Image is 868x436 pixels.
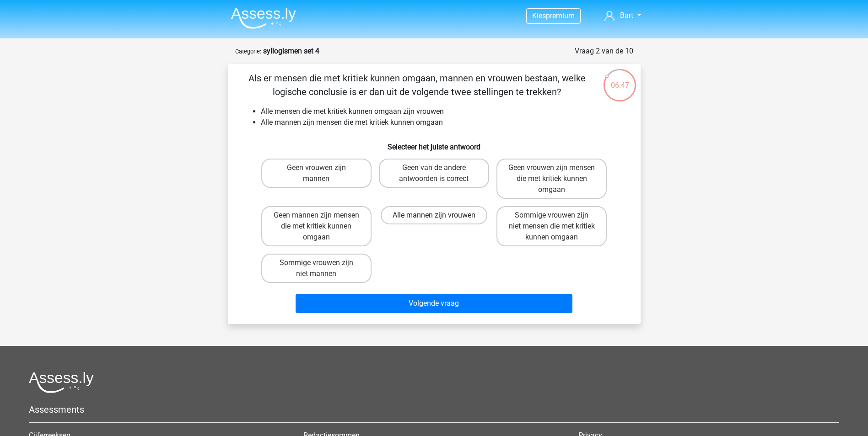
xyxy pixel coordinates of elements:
[601,10,644,21] a: Bart
[379,159,489,188] label: Geen van de andere antwoorden is correct
[231,7,296,29] img: Assessly
[527,10,580,22] a: Kiespremium
[546,11,575,20] span: premium
[620,11,633,20] span: Bart
[296,294,572,313] button: Volgende vraag
[381,206,487,224] label: Alle mannen zijn vrouwen
[261,159,372,188] label: Geen vrouwen zijn mannen
[263,47,319,55] strong: syllogismen set 4
[261,106,626,117] li: Alle mensen die met kritiek kunnen omgaan zijn vrouwen
[496,206,607,246] label: Sommige vrouwen zijn niet mensen die met kritiek kunnen omgaan
[243,71,592,99] p: Als er mensen die met kritiek kunnen omgaan, mannen en vrouwen bestaan, welke logische conclusie ...
[603,68,637,91] div: 06:47
[261,206,372,246] label: Geen mannen zijn mensen die met kritiek kunnen omgaan
[235,48,261,55] small: Categorie:
[532,11,546,20] span: Kies
[261,254,372,283] label: Sommige vrouwen zijn niet mannen
[575,46,633,57] div: Vraag 2 van de 10
[29,404,839,415] h5: Assessments
[496,159,607,199] label: Geen vrouwen zijn mensen die met kritiek kunnen omgaan
[243,135,626,151] h6: Selecteer het juiste antwoord
[261,117,626,128] li: Alle mannen zijn mensen die met kritiek kunnen omgaan
[29,372,94,393] img: Assessly logo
